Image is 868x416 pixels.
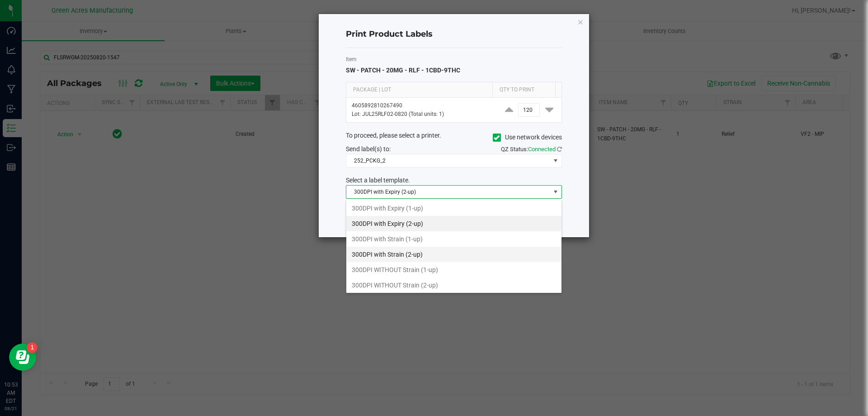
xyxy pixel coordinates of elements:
[492,82,555,98] th: Qty to Print
[501,146,562,153] span: QZ Status:
[346,231,561,247] li: 300DPI with Strain (1-up)
[346,201,561,216] li: 300DPI with Expiry (1-up)
[346,262,561,277] li: 300DPI WITHOUT Strain (1-up)
[346,29,562,40] h4: Print Product Labels
[528,146,556,153] span: Connected
[346,82,492,98] th: Package | Lot
[346,216,561,231] li: 300DPI with Expiry (2-up)
[9,344,36,371] iframe: Resource center
[346,277,561,293] li: 300DPI WITHOUT Strain (2-up)
[352,110,491,119] p: Lot: JUL25RLF02-0820 (Total units: 1)
[346,55,562,63] label: Item
[346,67,460,74] span: SW - PATCH - 20MG - RLF - 1CBD-9THC
[339,176,569,185] div: Select a label template.
[346,247,561,262] li: 300DPI with Strain (2-up)
[346,154,550,167] span: 252_PCKG_2
[346,145,391,153] span: Send label(s) to:
[339,131,569,144] div: To proceed, please select a printer.
[352,101,491,110] p: 4605892810267490
[493,133,562,142] label: Use network devices
[27,342,38,353] iframe: Resource center unread badge
[346,186,550,198] span: 300DPI with Expiry (2-up)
